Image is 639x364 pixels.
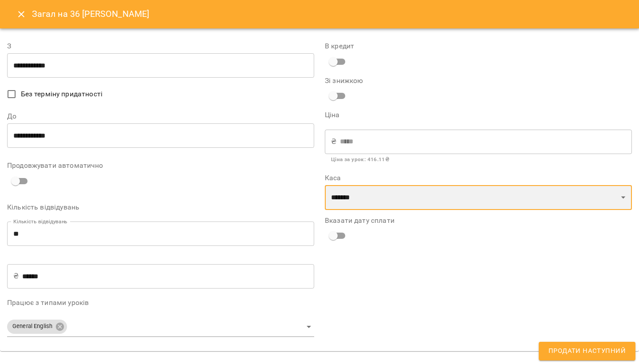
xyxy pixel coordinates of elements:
p: ₴ [13,271,19,281]
label: Вказати дату сплати [325,217,632,224]
span: Продати наступний [548,345,626,357]
label: Ціна [325,111,632,119]
label: Зі знижкою [325,77,427,84]
b: Ціна за урок : 416.11 ₴ [331,156,389,162]
label: Продовжувати автоматично [7,162,314,169]
span: General English [7,322,58,331]
label: До [7,113,314,120]
div: General English [7,317,314,337]
span: Без терміну придатності [21,89,103,99]
label: Кількість відвідувань [7,204,314,211]
p: ₴ [331,136,336,147]
label: Працює з типами уроків [7,299,314,306]
button: Close [11,4,32,25]
h6: Загал на 36 [PERSON_NAME] [32,7,150,21]
label: В кредит [325,43,632,50]
label: З [7,43,314,50]
button: Продати наступний [539,342,635,360]
label: Каса [325,174,632,182]
div: General English [7,320,67,334]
